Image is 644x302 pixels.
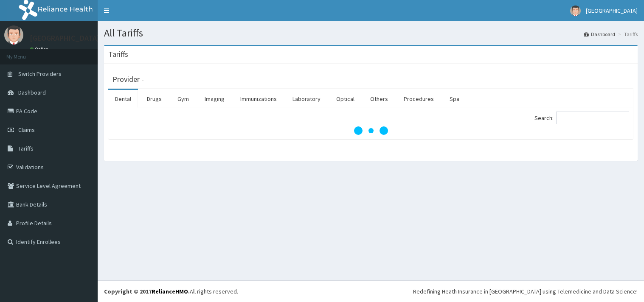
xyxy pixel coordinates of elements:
[112,75,144,83] h3: Provider -
[556,112,629,124] input: Search:
[104,28,638,39] h1: All Tariffs
[18,145,34,152] span: Tariffs
[413,287,638,296] div: Redefining Heath Insurance in [GEOGRAPHIC_DATA] using Telemedicine and Data Science!
[98,280,644,302] footer: All rights reserved.
[616,31,638,38] li: Tariffs
[586,7,638,14] span: [GEOGRAPHIC_DATA]
[4,25,23,45] img: User Image
[443,90,466,108] a: Spa
[30,46,50,52] a: Online
[534,112,629,124] label: Search:
[354,114,388,148] svg: audio-loading
[140,90,169,108] a: Drugs
[570,6,581,16] img: User Image
[329,90,361,108] a: Optical
[104,288,190,295] strong: Copyright © 2017 .
[286,90,327,108] a: Laboratory
[171,90,196,108] a: Gym
[30,34,100,42] p: [GEOGRAPHIC_DATA]
[152,288,188,295] a: RelianceHMO
[233,90,284,108] a: Immunizations
[18,126,35,134] span: Claims
[397,90,441,108] a: Procedures
[584,31,615,38] a: Dashboard
[18,89,46,96] span: Dashboard
[108,50,128,58] h3: Tariffs
[18,70,62,78] span: Switch Providers
[198,90,231,108] a: Imaging
[363,90,395,108] a: Others
[108,90,138,108] a: Dental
